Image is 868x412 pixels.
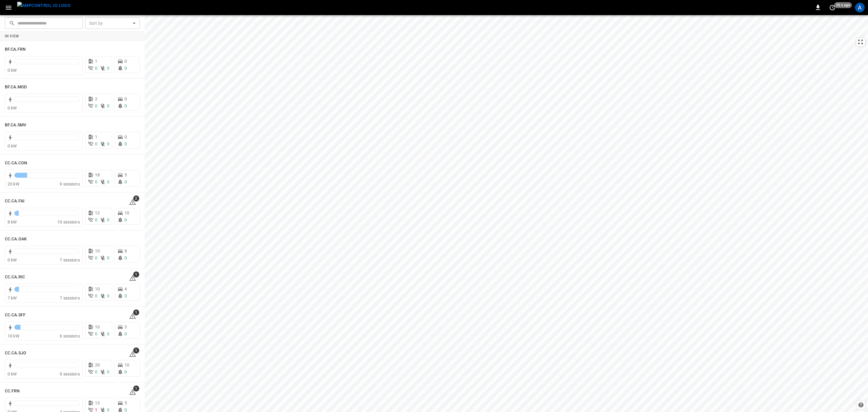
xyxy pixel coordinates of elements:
span: 9 sessions [60,372,80,376]
h6: CC.CA.SFF [5,312,26,319]
span: 0 [107,293,109,298]
span: 0 [95,66,97,71]
span: 0 [124,293,127,298]
span: 0 [95,331,97,336]
h6: CC.CA.FAI [5,198,24,204]
span: 1 [133,309,139,315]
span: 0 [95,217,97,222]
h6: CC.CA.CON [5,160,27,166]
h6: CC.CA.OAK [5,236,27,242]
span: 5 [124,173,127,177]
span: 10 [124,363,129,367]
span: 7 sessions [60,296,80,300]
button: set refresh interval [828,3,837,12]
span: 20 s ago [834,2,852,8]
span: 10 sessions [57,220,80,224]
span: 1 [133,385,139,391]
span: 10 [124,211,129,215]
span: 20 kW [8,182,19,186]
span: 1 [133,347,139,353]
span: 20 [95,363,100,367]
span: 0 [124,255,127,260]
span: 0 kW [8,68,17,73]
span: 0 kW [8,144,17,148]
span: 10 kW [8,334,19,338]
span: 8 kW [8,220,17,224]
span: 0 kW [8,258,17,262]
span: 0 [124,66,127,71]
span: 7 kW [8,296,17,300]
span: 0 [95,293,97,298]
span: 0 [124,103,127,108]
span: 5 [124,401,127,405]
span: 0 [124,331,127,336]
span: 6 sessions [60,334,80,338]
span: 0 [107,141,109,146]
span: 0 [124,179,127,184]
strong: In View [5,34,19,38]
span: 0 [107,217,109,222]
img: ampcontrol.io logo [17,2,71,9]
span: 0 [107,103,109,108]
span: 9 sessions [60,182,80,186]
span: 18 [95,173,100,177]
span: 1 [95,135,97,139]
span: 0 [124,97,127,101]
span: 0 [107,66,109,71]
span: 0 [124,59,127,64]
span: 0 [124,135,127,139]
h6: BF.CA.SMV [5,122,26,128]
canvas: Map [145,15,868,412]
span: 2 [95,97,97,101]
h6: CC.FRN [5,388,20,395]
h6: BF.CA.MOD [5,84,27,90]
span: 0 [107,179,109,184]
span: 0 kW [8,372,17,376]
span: 4 [124,287,127,291]
span: 10 [95,287,100,291]
h6: CC.CA.RIC [5,274,25,280]
span: 8 [124,249,127,253]
span: 0 [95,179,97,184]
span: 0 [107,255,109,260]
span: 0 [95,141,97,146]
span: 10 [95,249,100,253]
span: 0 [124,141,127,146]
span: 0 [124,217,127,222]
span: 0 kW [8,106,17,110]
span: 0 [107,331,109,336]
span: 0 [95,255,97,260]
span: 0 [107,369,109,374]
span: 3 [124,325,127,329]
h6: BF.CA.FRN [5,46,26,53]
span: 12 [95,211,100,215]
span: 2 [133,195,139,201]
span: 0 [95,103,97,108]
span: 0 [124,369,127,374]
span: 13 [95,401,100,405]
span: 10 [95,325,100,329]
span: 1 [95,59,97,64]
span: 0 [95,369,97,374]
div: profile-icon [855,3,865,12]
span: 7 sessions [60,258,80,262]
span: 1 [133,271,139,277]
h6: CC.CA.SJO [5,350,26,357]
